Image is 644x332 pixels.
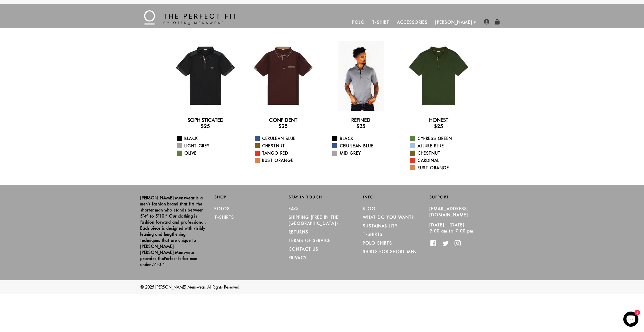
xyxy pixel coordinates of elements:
a: RETURNS [289,229,308,234]
a: Refined [351,117,370,123]
a: [EMAIL_ADDRESS][DOMAIN_NAME] [430,206,469,217]
a: SHIPPING (Free in the [GEOGRAPHIC_DATA]) [289,215,339,226]
a: Rust Orange [255,157,318,163]
h3: $25 [171,123,240,129]
a: Olive [177,150,240,156]
a: Light Grey [177,143,240,149]
h3: $25 [404,123,473,129]
a: Polo [348,16,369,28]
h2: Shop [214,195,281,199]
a: Confident [269,117,297,123]
a: Honest [429,117,448,123]
img: user-account-icon.png [484,19,489,25]
a: Mid Grey [332,150,396,156]
h2: Stay in Touch [289,195,355,199]
a: What Do You Want? [363,215,414,220]
a: T-Shirts [363,232,383,237]
a: [PERSON_NAME] [432,16,476,28]
img: The Perfect Fit - by Otero Menswear - Logo [144,10,236,25]
p: [PERSON_NAME] Menswear is a men’s fashion brand that fits the shorter man who stands between 5’4”... [140,195,207,268]
a: Accessories [393,16,432,28]
p: [DATE] - [DATE] 9:00 am to 7:00 pm [430,222,496,234]
a: CONTACT US [289,247,318,252]
h3: $25 [248,123,318,129]
a: Polo Shirts [363,241,392,246]
a: Shirts for Short Men [363,249,417,254]
strong: Perfect Fit [164,256,183,261]
h2: Support [430,195,504,199]
a: T-Shirt [368,16,393,28]
a: Cerulean Blue [255,135,318,141]
a: FAQ [289,206,298,211]
a: PRIVACY [289,255,307,260]
inbox-online-store-chat: Shopify online store chat [622,312,640,328]
a: Blog [363,206,375,211]
a: Allure Blue [410,143,473,149]
img: shopping-bag-icon.png [494,19,500,25]
a: Black [177,135,240,141]
a: T-Shirts [214,215,234,220]
a: Sophisticated [187,117,224,123]
p: © 2025, . All Rights Reserved. [140,284,504,290]
h3: $25 [326,123,396,129]
a: Chestnut [255,143,318,149]
a: [PERSON_NAME] Menswear [155,284,205,290]
h2: Info [363,195,430,199]
a: Chestnut [410,150,473,156]
a: Tango Red [255,150,318,156]
a: Sustainability [363,223,398,228]
a: Cardinal [410,157,473,163]
a: Cypress Green [410,135,473,141]
a: Cerulean Blue [332,143,396,149]
a: Polos [214,206,230,211]
a: TERMS OF SERVICE [289,238,331,243]
a: Rust Orange [410,165,473,171]
a: Black [332,135,396,141]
